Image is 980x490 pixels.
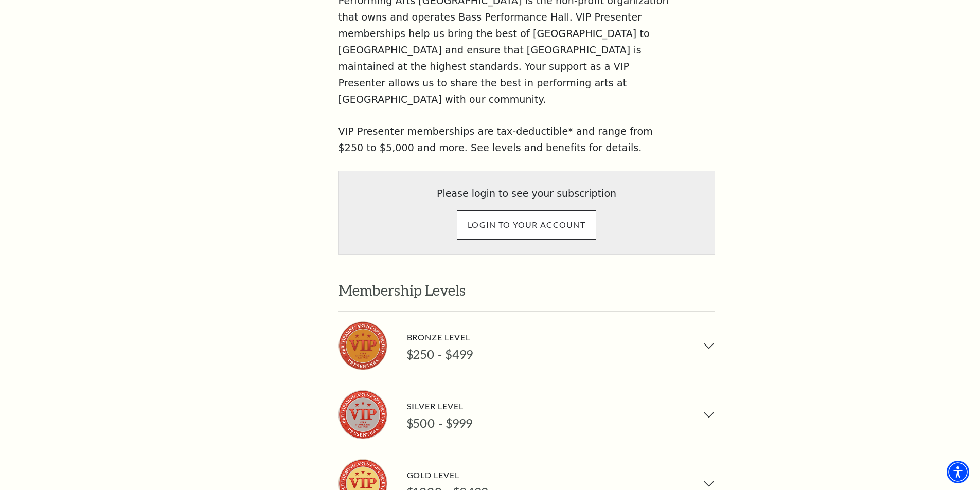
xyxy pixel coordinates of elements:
[457,210,596,239] input: Submit button
[338,321,387,370] img: Bronze Level
[407,330,473,344] div: Bronze Level
[407,347,473,362] div: $250 - $499
[407,416,473,431] div: $500 - $999
[338,380,715,449] button: Silver Level Silver Level $500 - $999
[407,468,488,482] div: Gold Level
[947,461,969,483] div: Accessibility Menu
[349,186,705,201] p: Please login to see your subscription
[407,399,473,413] div: Silver Level
[338,269,715,312] h2: Membership Levels
[338,390,387,439] img: Silver Level
[338,123,673,156] p: VIP Presenter memberships are tax-deductible* and range from $250 to $5,000 and more. See levels ...
[338,312,715,380] button: Bronze Level Bronze Level $250 - $499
